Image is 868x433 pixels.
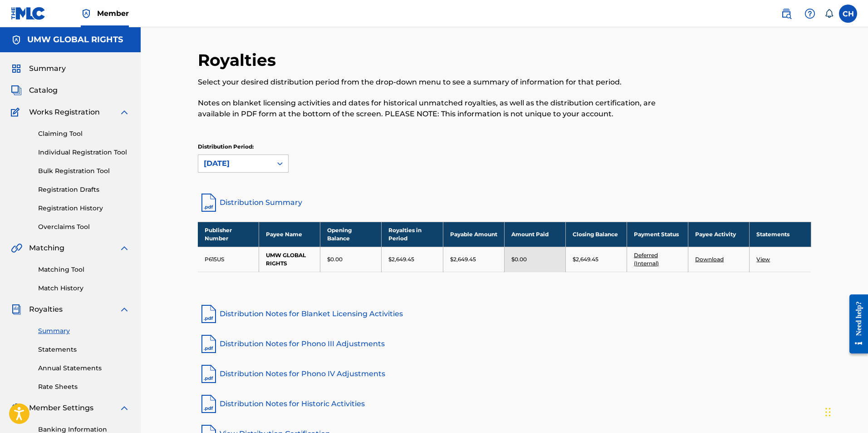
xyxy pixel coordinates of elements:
img: Matching [11,243,22,254]
a: Overclaims Tool [38,222,130,232]
p: $0.00 [511,255,527,264]
img: Member Settings [11,403,22,413]
p: Select your desired distribution period from the drop-down menu to see a summary of information f... [198,77,670,88]
img: Catalog [11,85,22,96]
img: MLC Logo [11,7,46,20]
a: Distribution Notes for Blanket Licensing Activities [198,303,811,325]
a: Distribution Notes for Phono III Adjustments [198,333,811,355]
a: Download [695,256,724,263]
iframe: Resource Center [843,288,868,361]
img: pdf [198,333,220,355]
span: Member Settings [29,403,93,413]
h5: UMW GLOBAL RIGHTS [27,35,123,45]
p: Notes on blanket licensing activities and dates for historical unmatched royalties, as well as th... [198,98,670,119]
th: Payee Activity [688,222,750,247]
a: Distribution Notes for Phono IV Adjustments [198,363,811,385]
img: search [781,8,792,19]
a: Public Search [777,5,795,23]
div: Notifications [824,9,834,18]
img: distribution-summary-pdf [198,192,220,214]
td: UMW GLOBAL RIGHTS [259,247,320,272]
div: User Menu [839,5,857,23]
span: Royalties [29,304,63,315]
img: Accounts [11,35,22,45]
img: expand [119,243,130,254]
img: expand [119,304,130,315]
a: View [756,256,770,263]
th: Publisher Number [198,222,259,247]
a: Bulk Registration Tool [38,166,130,176]
th: Payable Amount [443,222,504,247]
a: Individual Registration Tool [38,148,130,157]
img: Works Registration [11,107,23,118]
a: Distribution Notes for Historic Activities [198,393,811,415]
span: Member [97,8,129,19]
p: Distribution Period: [198,143,289,151]
th: Payee Name [259,222,320,247]
img: pdf [198,363,220,385]
th: Payment Status [627,222,688,247]
iframe: Chat Widget [823,389,868,433]
img: Summary [11,63,22,74]
a: Matching Tool [38,265,130,274]
a: SummarySummary [11,63,66,74]
img: expand [119,107,130,118]
img: expand [119,403,130,413]
th: Statements [750,222,811,247]
img: Top Rightsholder [81,8,92,19]
a: Distribution Summary [198,192,811,214]
th: Opening Balance [320,222,382,247]
th: Royalties in Period [382,222,443,247]
p: $2,649.45 [450,255,476,264]
th: Amount Paid [504,222,565,247]
span: Summary [29,63,66,74]
a: Claiming Tool [38,129,130,139]
img: Royalties [11,304,22,315]
p: $2,649.45 [388,255,414,264]
a: Deferred (Internal) [634,252,659,267]
span: Works Registration [29,107,100,118]
a: Annual Statements [38,363,130,373]
a: Match History [38,284,130,293]
div: [DATE] [204,158,266,169]
span: Catalog [29,85,58,96]
a: Statements [38,345,130,354]
p: $0.00 [327,255,343,264]
a: Registration Drafts [38,185,130,194]
img: help [804,8,815,19]
div: Help [801,5,819,23]
th: Closing Balance [565,222,627,247]
a: Rate Sheets [38,382,130,392]
img: pdf [198,303,220,325]
span: Matching [29,243,64,254]
a: Registration History [38,204,130,213]
td: P615US [198,247,259,272]
h2: Royalties [198,50,280,70]
div: Drag [825,398,831,426]
img: pdf [198,393,220,415]
p: $2,649.45 [573,255,598,264]
a: CatalogCatalog [11,85,58,96]
a: Summary [38,326,130,336]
